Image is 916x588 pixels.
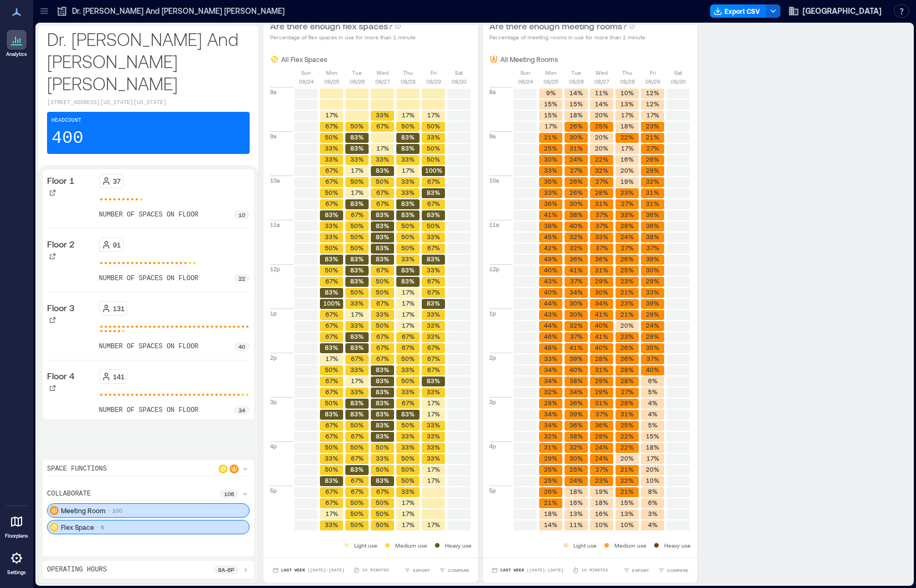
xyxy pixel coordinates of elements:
text: 25% [595,122,608,130]
text: 50% [401,244,415,251]
p: Mon [326,68,338,77]
text: 67% [427,244,440,251]
text: 27% [621,200,634,207]
text: 83% [401,133,415,141]
text: 67% [376,300,389,307]
text: 50% [427,222,440,229]
text: 30% [646,266,659,274]
p: 37 [113,177,121,185]
text: 17% [351,167,364,174]
text: 17% [402,300,415,307]
p: Thu [622,68,632,77]
text: 32% [646,178,659,185]
text: 67% [427,178,440,185]
p: 08/29 [645,77,660,86]
p: 08/25 [324,77,339,86]
text: 26% [570,122,583,130]
text: 31% [595,266,608,274]
span: COMPARE [667,567,689,574]
text: 35% [544,178,557,185]
text: 26% [570,178,583,185]
button: COMPARE [656,565,691,576]
p: Sun [301,68,311,77]
p: 9a [270,132,277,141]
text: 33% [427,322,440,329]
text: 17% [376,145,389,152]
text: 14% [570,89,583,96]
text: 38% [646,233,659,240]
text: 41% [595,311,608,318]
text: 83% [350,200,364,207]
text: 33% [401,178,415,185]
text: 23% [646,122,659,130]
p: 08/28 [401,77,416,86]
p: Fri [650,68,656,77]
text: 20% [595,145,608,152]
p: 11a [489,220,499,229]
text: 40% [570,222,583,229]
text: 32% [570,322,583,329]
text: 39% [646,300,659,307]
text: 22% [595,156,608,163]
p: 91 [113,240,121,249]
text: 83% [350,277,364,285]
text: 41% [544,211,557,218]
text: 33% [350,156,364,163]
text: 50% [376,178,389,185]
text: 67% [376,200,389,207]
text: 41% [595,333,608,340]
p: All Meeting Rooms [500,55,558,64]
p: 08/30 [452,77,467,86]
p: 1p [489,309,496,318]
text: 67% [427,200,440,207]
text: 17% [402,288,415,296]
text: 43% [544,277,557,285]
p: 08/25 [544,77,558,86]
text: 17% [646,111,659,118]
text: 28% [620,222,634,229]
text: 21% [646,133,659,141]
p: 10 [239,210,245,219]
text: 50% [376,322,389,329]
text: 37% [596,211,608,218]
p: Fri [431,68,437,77]
text: 21% [620,311,634,318]
text: 33% [376,111,389,118]
text: 33% [325,233,338,240]
text: 31% [570,145,583,152]
text: 100% [425,167,442,174]
text: 22% [620,133,634,141]
text: 30% [570,200,583,207]
text: 34% [570,288,583,296]
p: 08/29 [426,77,441,86]
text: 33% [325,145,338,152]
p: Floor 1 [47,174,75,187]
text: 30% [595,288,608,296]
text: 17% [621,111,634,118]
text: 67% [325,311,338,318]
text: 17% [427,111,440,118]
p: 08/26 [350,77,365,86]
p: 11a [270,220,280,229]
text: 21% [544,133,557,141]
text: 50% [325,189,338,196]
text: 83% [401,277,415,285]
text: 83% [376,222,389,229]
text: 42% [544,244,557,251]
p: 08/28 [620,77,635,86]
text: 15% [544,111,557,118]
text: 29% [646,311,659,318]
text: 83% [401,200,415,207]
text: 24% [646,322,659,329]
text: 33% [427,233,440,240]
p: 10a [270,176,280,185]
button: Export CSV [710,4,767,18]
text: 11% [595,89,608,96]
p: 400 [51,127,84,149]
text: 67% [402,333,415,340]
text: 17% [621,145,634,152]
text: 33% [427,266,440,274]
p: All Flex Spaces [281,55,327,64]
p: 08/27 [594,77,609,86]
text: 83% [325,288,338,296]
